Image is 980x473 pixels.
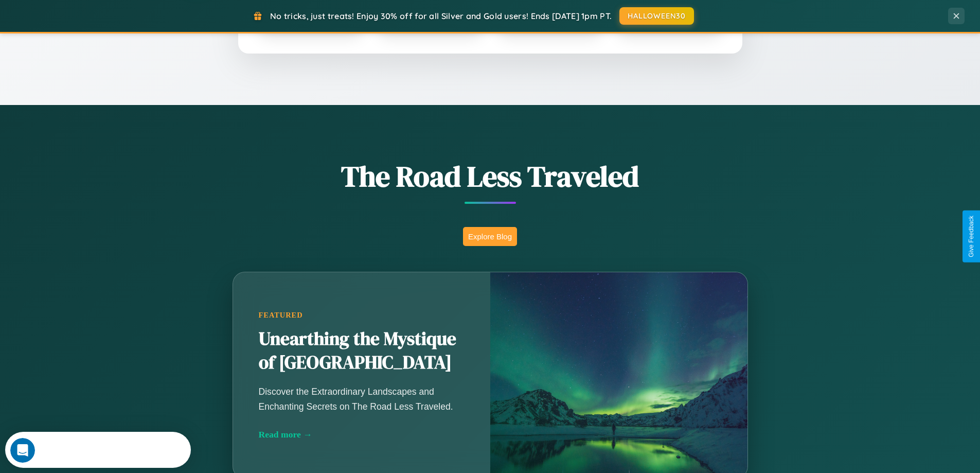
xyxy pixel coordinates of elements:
span: No tricks, just treats! Enjoy 30% off for all Silver and Gold users! Ends [DATE] 1pm PT. [270,11,612,21]
iframe: Intercom live chat discovery launcher [5,432,191,468]
button: Explore Blog [463,227,517,246]
h1: The Road Less Traveled [182,156,799,196]
div: Read more → [259,429,465,440]
div: Give Feedback [968,216,975,257]
h2: Unearthing the Mystique of [GEOGRAPHIC_DATA] [259,327,465,375]
p: Discover the Extraordinary Landscapes and Enchanting Secrets on The Road Less Traveled. [259,384,465,413]
div: Featured [259,311,465,320]
iframe: Intercom live chat [10,438,35,463]
button: HALLOWEEN30 [619,7,694,25]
